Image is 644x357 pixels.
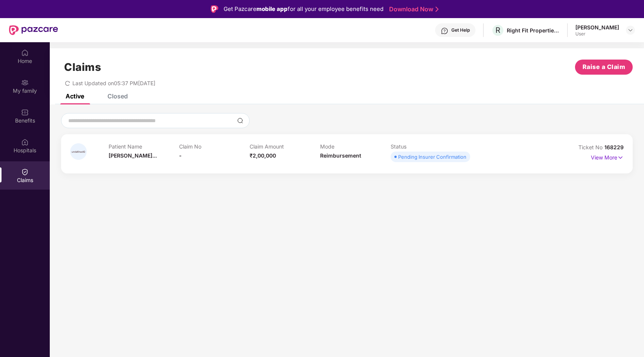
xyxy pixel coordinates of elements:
img: svg+xml;base64,PHN2ZyBpZD0iQ2xhaW0iIHhtbG5zPSJodHRwOi8vd3d3LnczLm9yZy8yMDAwL3N2ZyIgd2lkdGg9IjIwIi... [21,168,29,176]
span: R [495,26,500,35]
img: svg+xml;base64,PHN2ZyBpZD0iQmVuZWZpdHMiIHhtbG5zPSJodHRwOi8vd3d3LnczLm9yZy8yMDAwL3N2ZyIgd2lkdGg9Ij... [21,109,29,116]
img: svg+xml;base64,PHN2ZyBpZD0iSG9tZSIgeG1sbnM9Imh0dHA6Ly93d3cudzMub3JnLzIwMDAvc3ZnIiB3aWR0aD0iMjAiIG... [21,49,29,57]
p: Patient Name [109,143,179,150]
span: redo [65,80,70,86]
p: Claim No [179,143,250,150]
span: - [179,152,182,159]
div: Get Pazcare for all your employee benefits need [224,5,383,14]
strong: mobile app [256,5,288,12]
img: svg+xml;base64,PHN2ZyBpZD0iSGVscC0zMngzMiIgeG1sbnM9Imh0dHA6Ly93d3cudzMub3JnLzIwMDAvc3ZnIiB3aWR0aD... [441,27,448,35]
div: Get Help [451,27,470,33]
div: Closed [107,92,128,100]
div: User [575,31,619,37]
span: Last Updated on 05:37 PM[DATE] [72,80,155,86]
img: New Pazcare Logo [9,25,58,35]
button: Raise a Claim [575,60,633,75]
span: Reimbursement [320,152,361,159]
span: ₹2,00,000 [250,152,276,159]
img: svg+xml;base64,PHN2ZyBpZD0iSG9zcGl0YWxzIiB4bWxucz0iaHR0cDovL3d3dy53My5vcmcvMjAwMC9zdmciIHdpZHRoPS... [21,138,29,146]
span: undefinedG [72,150,85,153]
img: svg+xml;base64,PHN2ZyB3aWR0aD0iMjAiIGhlaWdodD0iMjAiIHZpZXdCb3g9IjAgMCAyMCAyMCIgZmlsbD0ibm9uZSIgeG... [21,79,29,86]
img: Stroke [435,5,439,13]
p: Mode [320,143,391,150]
p: View More [591,152,624,162]
img: svg+xml;base64,PHN2ZyB4bWxucz0iaHR0cDovL3d3dy53My5vcmcvMjAwMC9zdmciIHdpZHRoPSIxNyIgaGVpZ2h0PSIxNy... [617,153,624,162]
span: Raise a Claim [583,62,626,72]
div: Right Fit Properties LLP [507,27,560,34]
img: svg+xml;base64,PHN2ZyBpZD0iRHJvcGRvd24tMzJ4MzIiIHhtbG5zPSJodHRwOi8vd3d3LnczLm9yZy8yMDAwL3N2ZyIgd2... [627,27,633,33]
span: [PERSON_NAME]... [109,152,157,159]
span: Ticket No [578,144,604,150]
a: Download Now [389,5,436,13]
p: Status [391,143,461,150]
div: [PERSON_NAME] [575,24,619,31]
img: Logo [211,5,218,13]
span: 168229 [604,144,624,150]
p: Claim Amount [250,143,320,150]
h1: Claims [64,61,101,74]
div: Pending Insurer Confirmation [398,153,466,161]
img: svg+xml;base64,PHN2ZyBpZD0iU2VhcmNoLTMyeDMyIiB4bWxucz0iaHR0cDovL3d3dy53My5vcmcvMjAwMC9zdmciIHdpZH... [237,118,243,124]
div: Active [66,92,84,100]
